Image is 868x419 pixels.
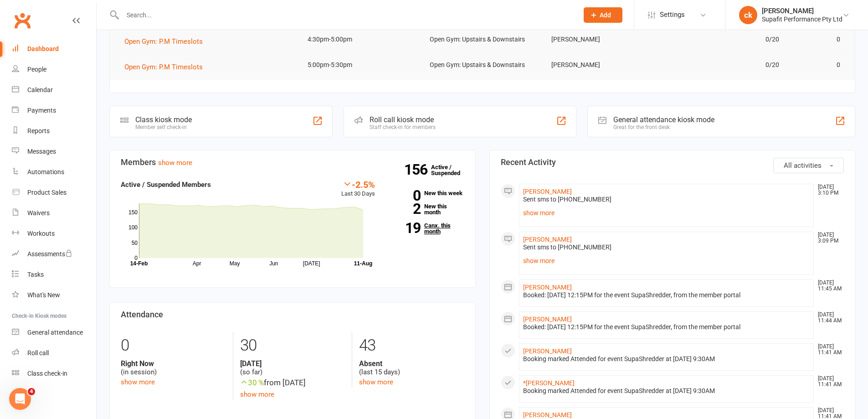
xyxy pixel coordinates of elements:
a: 19Canx. this month [389,222,464,234]
a: People [12,59,96,80]
span: Settings [660,5,685,25]
a: Automations [12,162,96,182]
a: show more [240,390,274,398]
div: Roll call kiosk mode [370,115,436,124]
a: Reports [12,121,96,141]
div: People [27,66,46,73]
td: 5:00pm-5:30pm [299,54,421,76]
td: 0 [787,54,848,76]
span: 4 [28,388,35,395]
div: Great for the front desk [613,124,714,130]
div: Product Sales [27,189,67,196]
time: [DATE] 3:10 PM [813,184,843,196]
a: Assessments [12,244,96,264]
strong: [DATE] [240,359,345,368]
div: Booking marked Attended for event SupaShredder at [DATE] 9:30AM [523,387,810,395]
div: General attendance kiosk mode [613,115,714,124]
a: [PERSON_NAME] [523,347,572,355]
div: (last 15 days) [359,359,464,377]
div: Waivers [27,209,50,217]
span: All activities [784,161,822,170]
div: Staff check-in for members [370,124,436,130]
button: All activities [773,158,844,173]
strong: 0 [389,189,421,202]
span: 30 % [240,378,264,387]
td: 4:30pm-5:00pm [299,29,421,50]
a: show more [121,378,155,386]
td: [PERSON_NAME] [543,54,665,76]
a: Roll call [12,343,96,363]
strong: 156 [404,163,431,176]
span: Add [600,11,611,19]
time: [DATE] 11:41 AM [813,344,843,356]
span: Sent sms to [PHONE_NUMBER] [523,243,611,251]
button: Add [584,7,622,23]
a: 0New this week [389,190,464,196]
div: Assessments [27,250,72,258]
div: Workouts [27,230,55,237]
time: [DATE] 11:45 AM [813,280,843,292]
button: Open Gym: P.M Timeslots [124,36,209,47]
div: Member self check-in [135,124,192,130]
a: show more [158,159,192,167]
div: Booked: [DATE] 12:15PM for the event SupaShredder, from the member portal [523,323,810,331]
div: Automations [27,168,64,176]
a: Workouts [12,223,96,244]
a: show more [523,254,810,267]
td: Open Gym: Upstairs & Downstairs [421,54,544,76]
div: Booked: [DATE] 12:15PM for the event SupaShredder, from the member portal [523,291,810,299]
td: [PERSON_NAME] [543,29,665,50]
time: [DATE] 11:44 AM [813,312,843,324]
div: Tasks [27,271,44,278]
iframe: Intercom live chat [9,388,31,410]
h3: Members [121,158,464,167]
a: 2New this month [389,203,464,215]
a: Tasks [12,264,96,285]
span: Open Gym: P.M Timeslots [124,63,203,71]
td: Open Gym: Upstairs & Downstairs [421,29,544,50]
div: What's New [27,291,60,299]
time: [DATE] 11:41 AM [813,376,843,388]
a: Messages [12,141,96,162]
div: ck [739,6,757,24]
a: [PERSON_NAME] [523,236,572,243]
a: [PERSON_NAME] [523,284,572,291]
strong: Right Now [121,359,226,368]
time: [DATE] 3:09 PM [813,232,843,244]
div: Payments [27,107,56,114]
div: Messages [27,148,56,155]
div: Reports [27,127,50,134]
div: 43 [359,332,464,359]
div: 30 [240,332,345,359]
div: (in session) [121,359,226,377]
td: 0 [787,29,848,50]
a: [PERSON_NAME] [523,411,572,419]
div: -2.5% [341,179,375,189]
strong: 19 [389,221,421,235]
a: Product Sales [12,182,96,203]
a: Class kiosk mode [12,363,96,384]
a: What's New [12,285,96,305]
a: Waivers [12,203,96,223]
h3: Attendance [121,310,464,319]
td: 0/20 [665,29,787,50]
strong: Active / Suspended Members [121,181,211,189]
strong: 2 [389,202,421,216]
div: General attendance [27,329,83,336]
a: Clubworx [11,9,34,32]
a: [PERSON_NAME] [523,316,572,323]
div: Class kiosk mode [135,115,192,124]
a: General attendance kiosk mode [12,322,96,343]
div: Calendar [27,86,53,93]
div: from [DATE] [240,377,345,389]
h3: Recent Activity [501,158,844,167]
a: *[PERSON_NAME] [523,379,575,387]
span: Open Gym: P.M Timeslots [124,37,203,46]
button: Open Gym: P.M Timeslots [124,62,209,72]
div: Supafit Performance Pty Ltd [762,15,842,23]
div: Last 30 Days [341,179,375,199]
div: Roll call [27,349,49,357]
span: Sent sms to [PHONE_NUMBER] [523,196,611,203]
div: Class check-in [27,370,67,377]
div: 0 [121,332,226,359]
